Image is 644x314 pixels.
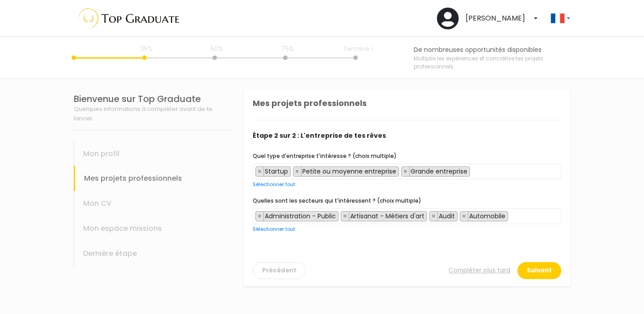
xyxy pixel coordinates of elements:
[74,141,230,166] div: Mon profil
[431,4,543,33] button: [PERSON_NAME]
[517,262,561,279] button: Suivant
[432,212,436,221] span: ×
[438,212,457,221] span: Audit
[301,167,398,176] span: Petite ou moyenne entreprise
[295,167,299,176] span: ×
[256,212,264,221] button: Remove item
[253,131,561,140] span: Étape 2 sur 2 : L'entreprise de tes rêves
[258,212,262,221] span: ×
[468,212,508,221] span: Automobile
[258,167,262,176] span: ×
[341,211,427,221] li: Artisanat - Métiers d'art
[341,212,349,221] button: Remove item
[74,191,230,216] div: Mon CV
[414,45,570,55] span: De nombreuses opportunités disponibles
[201,44,233,58] span: 50%
[253,152,397,160] label: Quel type d'entreprise t'intéresse ? (choix multiple)
[402,167,410,176] button: Remove item
[253,97,561,120] div: Mes projets professionnels
[462,212,466,221] span: ×
[253,225,295,233] a: Sélectionner tout
[401,166,470,177] li: Grande entreprise
[74,105,212,123] span: Quelques informations à compléter avant de te lancer.
[343,212,347,221] span: ×
[403,167,407,176] span: ×
[410,167,470,176] span: Grande entreprise
[256,167,264,176] button: Remove item
[449,266,510,275] a: Compléter plus tard
[293,166,399,177] li: Petite ou moyenne entreprise
[255,211,339,221] li: Administration - Public
[430,212,438,221] button: Remove item
[349,212,427,221] span: Artisanat - Métiers d'art
[253,262,306,279] button: Précédent
[74,216,230,241] div: Mon espace missions
[74,93,230,104] h1: Bienvenue sur Top Graduate
[429,211,458,221] li: Audit
[460,211,508,221] li: Automobile
[272,44,303,58] span: 75%
[74,166,230,191] div: Mes projets professionnels
[264,167,290,176] span: Startup
[74,241,230,266] div: Dernière étape
[342,44,373,58] span: Terminé !
[253,181,295,188] a: Sélectionner tout
[131,44,162,58] span: 25%
[414,55,570,71] span: Multiplie les expériences et concrétise tes projets professionnels.
[253,197,421,205] label: Quelles sont les secteurs qui t'intéressent ? (choix multiple)
[466,13,525,24] span: [PERSON_NAME]
[460,212,468,221] button: Remove item
[293,167,301,176] button: Remove item
[74,4,180,33] img: Top Graduate
[264,212,338,221] span: Administration - Public
[255,166,291,177] li: Startup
